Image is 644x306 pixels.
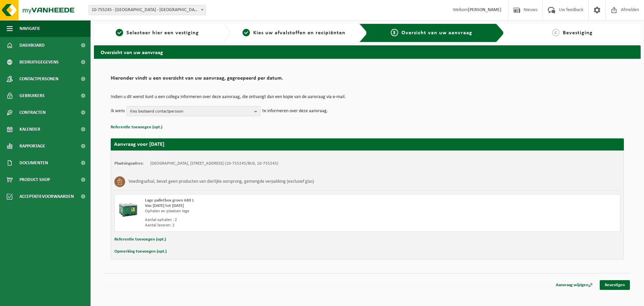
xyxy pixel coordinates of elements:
span: Kies uw afvalstoffen en recipiënten [253,30,345,36]
a: Bevestigen [600,280,630,290]
span: Bedrijfsgegevens [19,54,59,71]
h2: Overzicht van uw aanvraag [94,45,641,58]
span: Bevestiging [563,30,593,36]
strong: Plaatsingsadres: [114,161,144,166]
strong: Van [DATE] tot [DATE] [145,204,184,208]
span: 1 [116,29,123,36]
button: Kies bestaand contactpersoon [126,106,261,116]
span: Contactpersonen [19,71,58,87]
span: Selecteer hier een vestiging [126,30,199,36]
span: 2 [243,29,250,36]
div: Ophalen en plaatsen lege [145,209,394,214]
p: te informeren over deze aanvraag. [262,106,328,116]
a: Aanvraag wijzigen [551,280,598,290]
span: Kies bestaand contactpersoon [130,106,252,117]
span: 4 [552,29,559,36]
span: Dashboard [19,37,45,54]
button: Referentie toevoegen (opt.) [111,123,162,132]
span: Documenten [19,155,48,171]
span: Kalender [19,121,40,138]
div: Aantal leveren: 2 [145,223,394,228]
td: [GEOGRAPHIC_DATA], [STREET_ADDRESS] (10-755245/BUS, 10-755245) [150,161,278,166]
div: Aantal ophalen : 2 [145,217,394,223]
span: Overzicht van uw aanvraag [401,30,472,36]
span: Lage palletbox groen 680 L [145,198,194,203]
strong: Aanvraag voor [DATE] [114,142,164,147]
span: 10-755245 - ZEELANDIA - WOMMELGEM [89,5,206,15]
span: Rapportage [19,138,45,155]
span: 10-755245 - ZEELANDIA - WOMMELGEM [89,5,206,15]
strong: [PERSON_NAME] [468,7,501,12]
span: Gebruikers [19,87,45,104]
span: Navigatie [19,20,40,37]
img: PB-LB-0680-HPE-GN-01.png [118,198,138,218]
span: Acceptatievoorwaarden [19,188,74,205]
h3: Voedingsafval, bevat geen producten van dierlijke oorsprong, gemengde verpakking (exclusief glas) [128,176,314,187]
h2: Hieronder vindt u een overzicht van uw aanvraag, gegroepeerd per datum. [111,76,624,85]
span: 3 [391,29,398,36]
p: Indien u dit wenst kunt u een collega informeren over deze aanvraag, die ontvangt dan een kopie v... [111,95,624,99]
button: Referentie toevoegen (opt.) [114,235,166,244]
span: Contracten [19,104,46,121]
span: Product Shop [19,171,50,188]
a: 1Selecteer hier een vestiging [97,29,217,37]
a: 2Kies uw afvalstoffen en recipiënten [234,29,354,37]
button: Opmerking toevoegen (opt.) [114,247,167,256]
p: Ik wens [111,106,125,116]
